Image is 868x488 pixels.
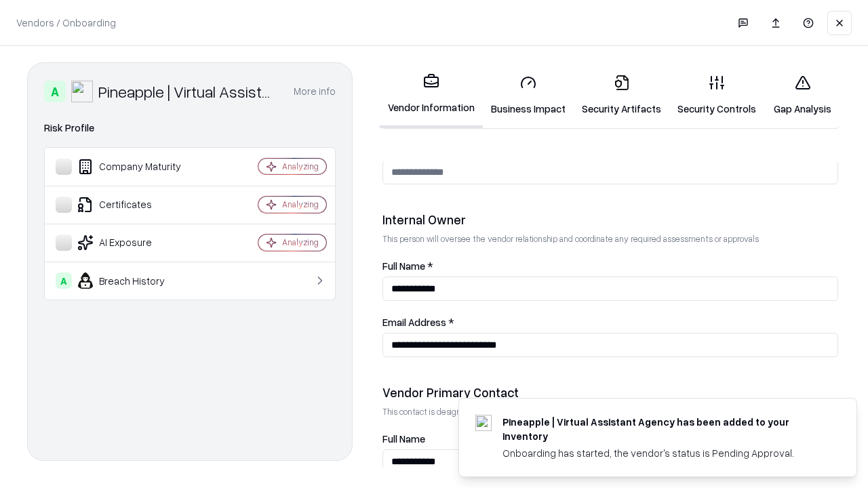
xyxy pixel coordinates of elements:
div: AI Exposure [56,235,218,251]
label: Full Name * [382,261,838,271]
a: Gap Analysis [764,64,841,127]
div: Vendor Primary Contact [382,384,838,401]
div: Onboarding has started, the vendor's status is Pending Approval. [502,446,824,460]
p: This person will oversee the vendor relationship and coordinate any required assessments or appro... [382,233,838,245]
div: Analyzing [282,199,319,210]
div: Internal Owner [382,211,838,228]
p: Vendors / Onboarding [16,16,116,30]
div: Pineapple | Virtual Assistant Agency [98,81,277,102]
div: Breach History [56,272,218,289]
a: Security Artifacts [574,64,669,127]
img: Pineapple | Virtual Assistant Agency [71,81,93,102]
div: Certificates [56,197,218,213]
p: This contact is designated to receive the assessment request from Shift [382,406,838,418]
div: Analyzing [282,161,319,172]
label: Email Address * [382,317,838,327]
a: Business Impact [483,64,574,127]
div: A [56,272,72,289]
button: More info [294,79,336,104]
div: Company Maturity [56,159,218,175]
label: Full Name [382,434,838,444]
img: trypineapple.com [475,415,492,431]
a: Security Controls [669,64,764,127]
div: Risk Profile [44,120,336,136]
div: Pineapple | Virtual Assistant Agency has been added to your inventory [502,415,824,443]
a: Vendor Information [380,62,483,128]
div: Analyzing [282,237,319,248]
div: A [44,81,66,102]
